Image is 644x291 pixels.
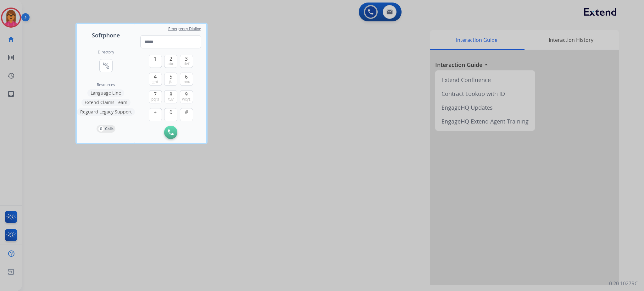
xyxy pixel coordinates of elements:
[149,55,162,68] button: 1
[154,73,157,80] span: 4
[182,79,190,84] span: mno
[164,108,177,121] button: 0
[105,126,114,132] p: Calls
[97,82,115,87] span: Resources
[169,91,172,98] span: 8
[185,73,188,80] span: 6
[151,97,159,102] span: pqrs
[180,55,193,68] button: 3def
[168,129,174,135] img: call-button
[154,108,157,116] span: +
[164,90,177,103] button: 8tuv
[180,90,193,103] button: 9wxyz
[97,125,115,133] button: 0Calls
[168,97,174,102] span: tuv
[154,55,157,63] span: 1
[92,31,120,40] span: Softphone
[169,55,172,63] span: 2
[185,108,188,116] span: #
[87,89,124,97] button: Language Line
[169,73,172,80] span: 5
[149,73,162,86] button: 4ghi
[98,50,114,55] h2: Directory
[185,91,188,98] span: 9
[98,126,104,132] p: 0
[168,26,201,31] span: Emergency Dialing
[169,108,172,116] span: 0
[169,79,173,84] span: jkl
[180,108,193,121] button: #
[184,61,189,66] span: def
[164,73,177,86] button: 5jkl
[153,79,158,84] span: ghi
[168,61,174,66] span: abc
[185,55,188,63] span: 3
[154,91,157,98] span: 7
[182,97,191,102] span: wxyz
[180,73,193,86] button: 6mno
[149,90,162,103] button: 7pqrs
[164,55,177,68] button: 2abc
[77,108,135,116] button: Reguard Legacy Support
[102,62,110,69] mat-icon: connect_without_contact
[149,108,162,121] button: +
[81,99,130,106] button: Extend Claims Team
[609,280,638,287] p: 0.20.1027RC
